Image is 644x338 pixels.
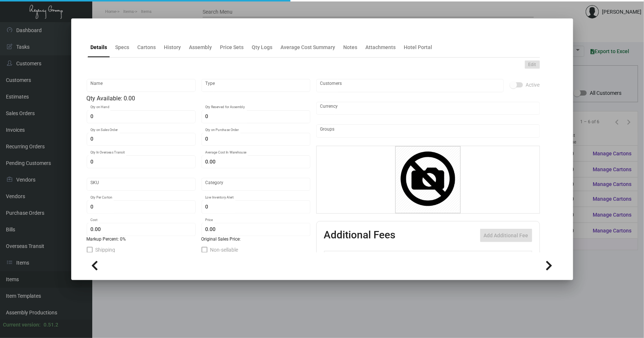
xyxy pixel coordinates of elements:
[480,229,532,242] button: Add Additional Fee
[459,251,490,264] th: Price
[3,321,41,329] div: Current version:
[526,80,540,89] span: Active
[116,44,130,51] div: Specs
[366,44,396,51] div: Attachments
[210,245,238,254] span: Non-sellable
[320,128,536,134] input: Add new..
[324,251,347,264] th: Active
[429,251,459,264] th: Cost
[528,62,536,68] span: Edit
[344,44,358,51] div: Notes
[164,44,181,51] div: History
[347,251,429,264] th: Type
[87,94,310,103] div: Qty Available: 0.00
[91,44,107,51] div: Details
[320,83,500,89] input: Add new..
[281,44,335,51] div: Average Cost Summary
[484,232,528,238] span: Add Additional Fee
[252,44,273,51] div: Qty Logs
[96,245,116,254] span: Shipping
[189,44,212,51] div: Assembly
[525,61,540,69] button: Edit
[220,44,244,51] div: Price Sets
[44,321,58,329] div: 0.51.2
[324,229,396,242] h2: Additional Fees
[490,251,523,264] th: Price type
[404,44,433,51] div: Hotel Portal
[138,44,156,51] div: Cartons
